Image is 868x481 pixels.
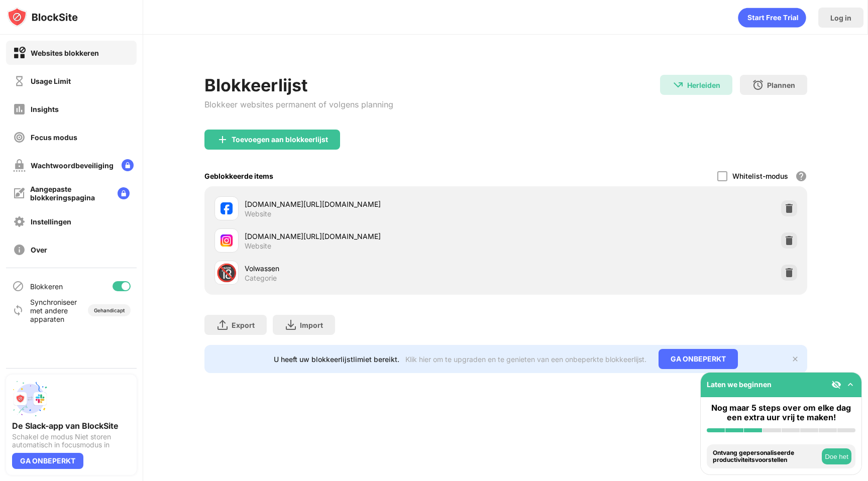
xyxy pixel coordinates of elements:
[13,187,25,199] img: customize-block-page-off.svg
[845,380,855,390] img: omni-setup-toggle.svg
[30,185,110,202] div: Aangepaste blokkeringspagina
[738,8,806,28] div: animation
[767,81,795,89] div: Plannen
[122,159,134,171] img: lock-menu.svg
[94,307,125,313] div: Gehandicapt
[245,231,506,242] div: [DOMAIN_NAME][URL][DOMAIN_NAME]
[713,449,819,464] div: Ontvang gepersonaliseerde productiviteitsvoorstellen
[232,321,255,329] div: Export
[659,349,738,369] div: GA ONBEPERKT
[216,263,237,283] div: 🔞
[12,433,131,449] div: Schakel de modus Niet storen automatisch in focusmodus in
[221,234,233,247] img: favicons
[245,199,506,209] div: [DOMAIN_NAME][URL][DOMAIN_NAME]
[245,209,271,218] div: Website
[30,282,63,291] div: Blokkeren
[12,453,83,469] div: GA ONBEPERKT
[732,172,788,180] div: Whitelist-modus
[13,75,26,87] img: time-usage-off.svg
[12,304,24,316] img: sync-icon.svg
[204,99,393,109] div: Blokkeer websites permanent of volgens planning
[31,77,71,85] div: Usage Limit
[791,355,799,363] img: x-button.svg
[707,403,855,422] div: Nog maar 5 steps over om elke dag een extra uur vrij te maken!
[13,131,26,144] img: focus-off.svg
[12,381,48,417] img: push-slack.svg
[30,298,82,323] div: Synchroniseer met andere apparaten
[31,161,114,170] div: Wachtwoordbeveiliging
[12,280,24,292] img: blocking-icon.svg
[232,136,328,144] div: Toevoegen aan blokkeerlijst
[830,14,851,22] div: Log in
[13,47,26,59] img: block-on.svg
[204,75,393,95] div: Blokkeerlijst
[221,202,233,214] img: favicons
[118,187,130,199] img: lock-menu.svg
[31,133,77,142] div: Focus modus
[274,355,399,364] div: U heeft uw blokkeerlijstlimiet bereikt.
[31,246,47,254] div: Over
[822,448,851,464] button: Doe het
[405,355,646,364] div: Klik hier om te upgraden en te genieten van een onbeperkte blokkeerlijst.
[31,105,59,113] div: Insights
[7,7,78,27] img: logo-blocksite.svg
[687,81,720,89] div: Herleiden
[13,244,26,256] img: about-off.svg
[13,159,26,172] img: password-protection-off.svg
[831,380,841,390] img: eye-not-visible.svg
[707,380,772,389] div: Laten we beginnen
[300,321,323,329] div: Import
[31,49,99,57] div: Websites blokkeren
[12,421,131,431] div: De Slack-app van BlockSite
[245,242,271,251] div: Website
[13,215,26,228] img: settings-off.svg
[31,217,71,226] div: Instellingen
[13,103,26,115] img: insights-off.svg
[204,172,273,180] div: Geblokkeerde items
[245,274,277,283] div: Categorie
[245,263,506,274] div: Volwassen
